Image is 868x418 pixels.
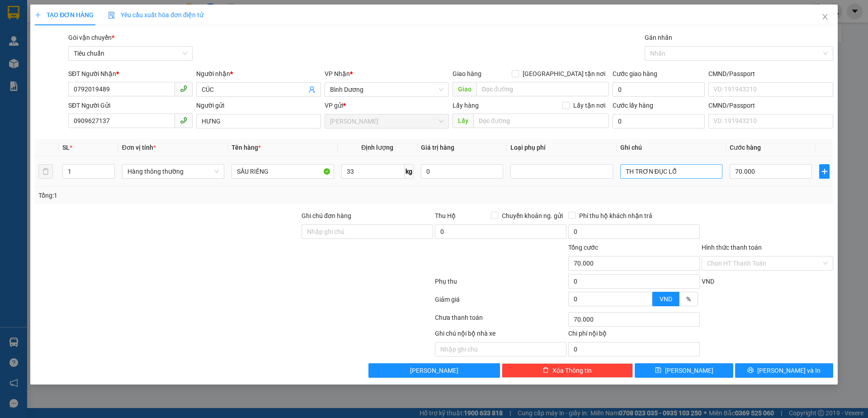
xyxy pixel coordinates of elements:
[660,295,672,303] span: VND
[38,164,53,179] button: delete
[435,212,456,219] span: Thu Hộ
[473,114,609,128] input: Dọc đường
[617,139,726,157] th: Ghi chú
[552,366,592,375] span: Xóa Thông tin
[476,82,609,96] input: Dọc đường
[820,168,829,175] span: plus
[708,100,833,110] div: CMND/Passport
[821,13,829,20] span: close
[613,82,705,97] input: Cước giao hàng
[435,342,566,356] input: Nhập ghi chú
[325,100,449,110] div: VP gửi
[68,34,114,41] span: Gói vận chuyển
[730,144,761,151] span: Cước hàng
[108,11,203,19] span: Yêu cầu xuất hóa đơn điện tử
[421,144,454,151] span: Giá trị hàng
[35,11,94,19] span: TẠO ĐƠN HÀNG
[568,244,598,251] span: Tổng cước
[368,363,500,378] button: [PERSON_NAME]
[74,47,187,60] span: Tiêu chuẩn
[127,165,219,178] span: Hàng thông thường
[108,12,115,19] img: icon
[735,363,833,378] button: printer[PERSON_NAME] và In
[453,102,479,109] span: Lấy hàng
[645,34,672,41] label: Gán nhãn
[35,12,41,18] span: plus
[325,70,350,77] span: VP Nhận
[453,82,476,96] span: Giao
[702,278,714,285] span: VND
[434,294,567,310] div: Giảm giá
[507,139,616,157] th: Loại phụ phí
[421,164,503,179] input: 0
[68,100,193,110] div: SĐT Người Gửi
[498,211,566,221] span: Chuyển khoản ng. gửi
[410,366,458,375] span: [PERSON_NAME]
[405,164,414,179] span: kg
[747,367,754,374] span: printer
[819,164,829,179] button: plus
[196,100,321,110] div: Người gửi
[62,144,70,151] span: SL
[180,85,187,92] span: phone
[330,114,443,128] span: Cư Kuin
[686,295,691,303] span: %
[434,276,567,292] div: Phụ thu
[231,144,261,151] span: Tên hàng
[68,69,193,79] div: SĐT Người Nhận
[570,100,609,110] span: Lấy tận nơi
[302,212,351,219] label: Ghi chú đơn hàng
[453,114,473,128] span: Lấy
[568,328,700,342] div: Chi phí nội bộ
[613,102,653,109] label: Cước lấy hàng
[613,114,705,128] input: Cước lấy hàng
[542,367,549,374] span: delete
[708,69,833,79] div: CMND/Passport
[613,70,657,77] label: Cước giao hàng
[635,363,733,378] button: save[PERSON_NAME]
[330,83,443,96] span: Bình Dương
[757,366,821,375] span: [PERSON_NAME] và In
[196,69,321,79] div: Người nhận
[655,367,661,374] span: save
[361,144,393,151] span: Định lượng
[502,363,633,378] button: deleteXóa Thông tin
[812,5,838,30] button: Close
[665,366,713,375] span: [PERSON_NAME]
[519,69,609,79] span: [GEOGRAPHIC_DATA] tận nơi
[308,86,316,93] span: user-add
[38,190,335,200] div: Tổng: 1
[180,117,187,124] span: phone
[231,164,334,179] input: VD: Bàn, Ghế
[453,70,481,77] span: Giao hàng
[434,313,567,328] div: Chưa thanh toán
[435,328,566,342] div: Ghi chú nội bộ nhà xe
[122,144,156,151] span: Đơn vị tính
[302,224,433,239] input: Ghi chú đơn hàng
[620,164,722,179] input: Ghi Chú
[702,244,762,251] label: Hình thức thanh toán
[576,211,656,221] span: Phí thu hộ khách nhận trả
